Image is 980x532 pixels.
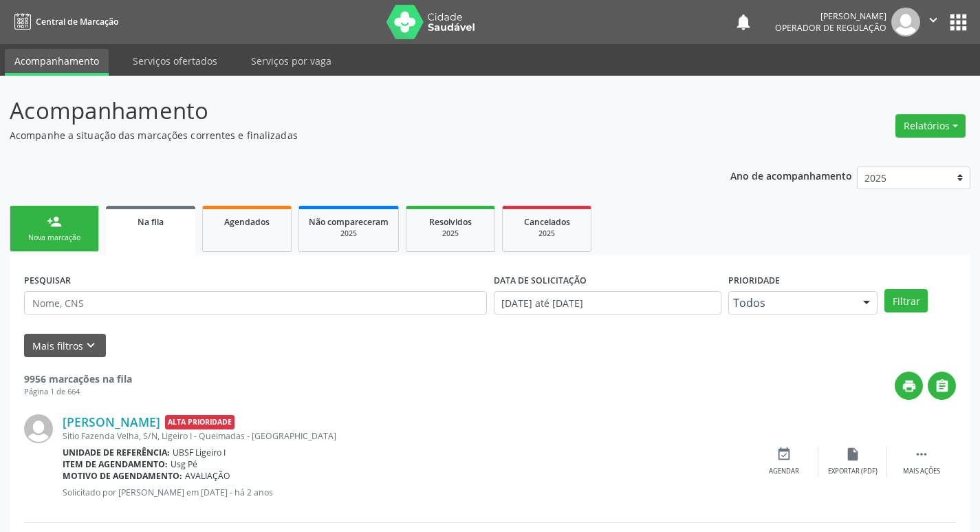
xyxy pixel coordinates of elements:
label: PESQUISAR [24,270,71,291]
input: Selecione um intervalo [494,291,721,315]
img: img [891,8,920,36]
span: Todos [733,296,850,310]
strong: 9956 marcações na fila [24,372,132,385]
span: Operador de regulação [775,22,886,34]
span: Central de Marcação [36,16,118,28]
span: Cancelados [524,216,570,228]
div: 2025 [416,228,485,239]
span: AVALIAÇÃO [185,470,230,482]
input: Nome, CNS [24,291,487,315]
label: Prioridade [728,270,780,291]
button: Mais filtroskeyboard_arrow_down [24,334,106,358]
p: Acompanhamento [10,94,682,128]
b: Unidade de referência: [63,447,170,458]
a: Acompanhamento [5,49,109,76]
span: Agendados [224,216,270,228]
div: 2025 [512,228,581,239]
div: Mais ações [903,467,940,476]
b: Item de agendamento: [63,458,168,470]
div: Sitio Fazenda Velha, S/N, Ligeiro I - Queimadas - [GEOGRAPHIC_DATA] [63,430,750,442]
a: [PERSON_NAME] [63,414,160,429]
p: Solicitado por [PERSON_NAME] em [DATE] - há 2 anos [63,487,750,498]
div: Página 1 de 664 [24,386,132,398]
a: Serviços ofertados [123,49,227,73]
span: Alta Prioridade [165,415,235,429]
a: Serviços por vaga [241,49,341,73]
i: event_available [776,447,792,462]
span: Na fila [138,216,164,228]
button: Filtrar [884,289,928,312]
i: keyboard_arrow_down [83,338,98,353]
button:  [928,372,956,400]
div: person_add [47,214,62,229]
b: Motivo de agendamento: [63,470,182,482]
i:  [926,12,941,28]
img: img [24,414,53,443]
span: Resolvidos [429,216,472,228]
button: notifications [734,12,753,32]
p: Acompanhe a situação das marcações correntes e finalizadas [10,128,682,142]
i:  [914,447,929,462]
label: DATA DE SOLICITAÇÃO [494,270,587,291]
button: Relatórios [895,114,966,138]
p: Ano de acompanhamento [730,167,852,184]
span: Usg Pé [171,458,197,470]
span: Não compareceram [309,216,389,228]
a: Central de Marcação [10,10,118,33]
div: Exportar (PDF) [828,467,878,476]
button: apps [946,10,970,34]
div: [PERSON_NAME] [775,10,886,22]
div: Agendar [769,467,799,476]
span: UBSF Ligeiro I [173,447,226,458]
i: insert_drive_file [845,447,860,462]
i:  [935,379,950,394]
button: print [895,372,923,400]
button:  [920,8,946,36]
div: 2025 [309,228,389,239]
i: print [902,379,917,394]
div: Nova marcação [20,233,89,243]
